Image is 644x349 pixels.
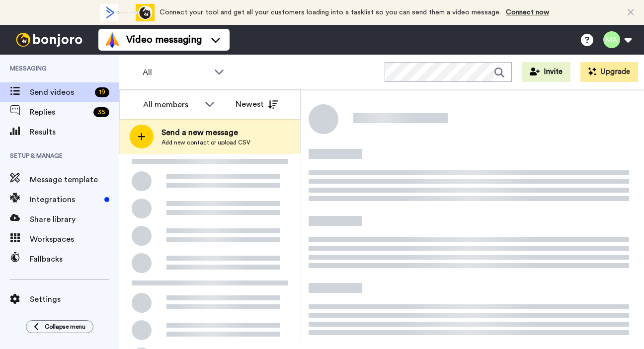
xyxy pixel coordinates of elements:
[30,86,91,98] span: Send videos
[100,4,155,21] div: animation
[30,174,119,186] span: Message template
[161,127,250,139] span: Send a new message
[522,62,570,82] button: Invite
[12,33,86,47] img: bj-logo-header-white.svg
[161,139,250,146] span: Add new contact or upload CSV
[30,126,119,138] span: Results
[93,107,109,117] div: 35
[30,106,89,118] span: Replies
[506,9,549,16] a: Connect now
[26,320,93,333] button: Collapse menu
[30,194,100,206] span: Integrations
[30,233,119,245] span: Workspaces
[143,99,200,111] div: All members
[160,9,501,16] span: Connect your tool and get all your customers loading into a tasklist so you can send them a video...
[228,94,285,114] button: Newest
[104,32,120,48] img: vm-color.svg
[30,293,119,305] span: Settings
[30,213,119,225] span: Share library
[45,323,85,331] span: Collapse menu
[580,62,638,82] button: Upgrade
[95,87,109,97] div: 19
[30,253,119,265] span: Fallbacks
[126,33,202,47] span: Video messaging
[143,67,209,78] span: All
